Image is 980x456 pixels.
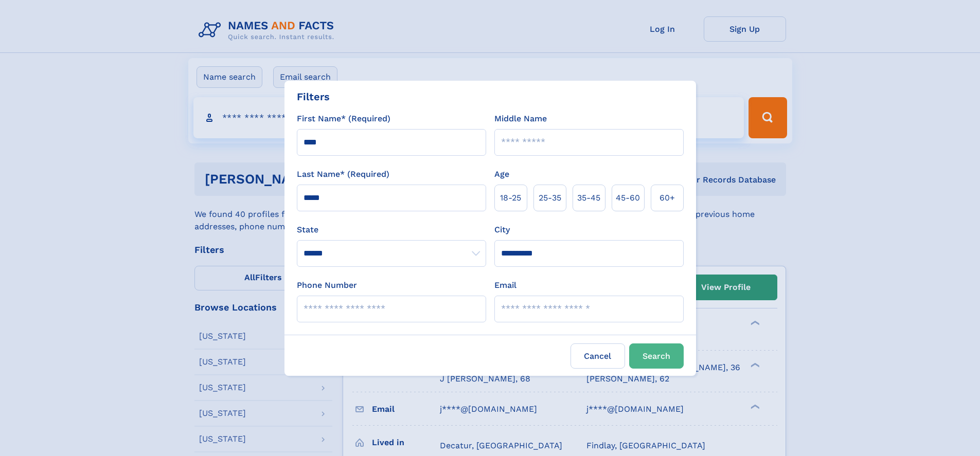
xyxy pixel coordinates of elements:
label: Age [494,168,509,180]
label: Middle Name [494,113,547,125]
div: Filters [297,89,330,104]
label: State [297,224,486,236]
label: City [494,224,510,236]
span: 25‑35 [539,192,561,204]
label: Last Name* (Required) [297,168,389,180]
span: 35‑45 [577,192,600,204]
span: 18‑25 [500,192,521,204]
label: Phone Number [297,279,357,291]
label: First Name* (Required) [297,113,390,125]
label: Email [494,279,516,291]
label: Cancel [571,343,625,369]
button: Search [629,343,684,369]
span: 60+ [660,192,675,204]
span: 45‑60 [616,192,640,204]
